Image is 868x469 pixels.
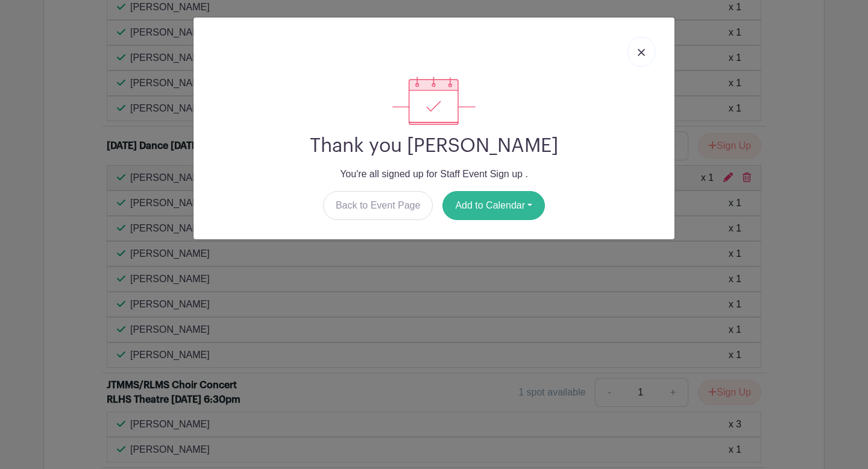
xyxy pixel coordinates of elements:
img: signup_complete-c468d5dda3e2740ee63a24cb0ba0d3ce5d8a4ecd24259e683200fb1569d990c8.svg [392,77,476,125]
h2: Thank you [PERSON_NAME] [203,134,665,157]
a: Back to Event Page [323,191,433,220]
button: Add to Calendar [442,191,545,220]
img: close_button-5f87c8562297e5c2d7936805f587ecaba9071eb48480494691a3f1689db116b3.svg [638,49,645,56]
p: You're all signed up for Staff Event Sign up . [203,167,665,181]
